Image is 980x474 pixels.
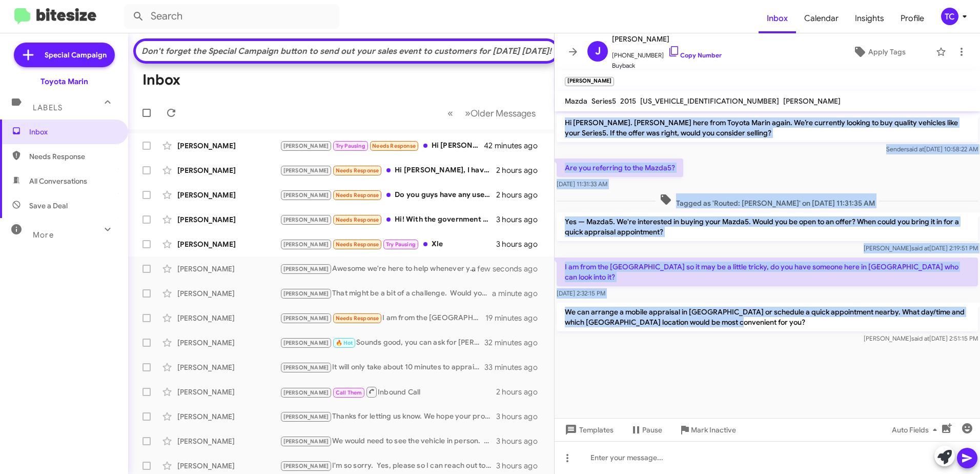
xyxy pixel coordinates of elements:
div: I am from the [GEOGRAPHIC_DATA] so it may be a little tricky, do you have someone here in [GEOGRA... [280,312,485,324]
span: Series5 [591,96,616,106]
span: [PERSON_NAME] [283,241,329,248]
div: TC [941,8,958,25]
div: Do you guys have any used Highlander xse models in stock [280,189,496,201]
span: « [447,107,453,120]
a: Copy Number [668,51,722,59]
input: Search [124,4,339,29]
button: Pause [622,421,670,439]
span: said at [911,334,929,342]
div: Thanks for letting us know. We hope your procedure goes well. We'll reach out the week of the 20t... [280,411,496,423]
p: Hi [PERSON_NAME]. [PERSON_NAME] here from Toyota Marin again. We’re currently looking to buy qual... [557,113,978,142]
div: [PERSON_NAME] [177,239,280,249]
span: Labels [33,103,63,112]
div: That might be a bit of a challenge. Would you still be open to selling if the offer is right? [280,288,492,300]
span: [PERSON_NAME] [612,33,722,45]
div: I'm so sorry. Yes, please so I can reach out to him. Thank you [280,460,496,472]
button: TC [932,8,969,25]
button: Previous [441,103,459,124]
span: [PERSON_NAME] [283,340,329,346]
div: Hi [PERSON_NAME] 👋 thanks for waiting and I enjoy working with you guys. I will have to report ba... [280,140,484,152]
span: 🔥 Hot [336,340,353,346]
button: Templates [555,421,622,439]
div: Don't forget the Special Campaign button to send out your sales event to customers for [DATE] [DA... [141,46,552,56]
span: Sender [DATE] 10:58:22 AM [886,145,978,153]
span: All Conversations [29,176,87,186]
span: Auto Fields [892,421,941,439]
div: a few seconds ago [484,264,546,274]
span: Needs Response [336,192,379,199]
div: [PERSON_NAME] [177,461,280,471]
a: Calendar [796,4,847,33]
div: 3 hours ago [496,461,546,471]
div: 32 minutes ago [484,338,546,348]
div: [PERSON_NAME] [177,436,280,446]
p: Are you referring to the Mazda5? [557,159,683,177]
span: Insights [847,4,892,33]
div: [PERSON_NAME] [177,214,280,225]
span: Special Campaign [45,50,107,60]
span: Needs Response [372,143,416,149]
div: Hi! With the government shut down, I'm not in a position to make any big purchases right now [280,214,496,226]
div: Toyota Marin [40,76,88,87]
div: 2 hours ago [496,165,546,175]
span: 2015 [620,96,636,106]
span: Needs Response [336,241,379,248]
a: Profile [892,4,932,33]
span: [PERSON_NAME] [283,192,329,199]
span: Mazda [565,96,587,106]
span: [PHONE_NUMBER] [612,45,722,61]
div: It will only take about 10 minutes to appraise so won't take up much of your time. [280,362,484,373]
div: Inbound Call [280,386,496,399]
span: [PERSON_NAME] [283,290,329,297]
span: [PERSON_NAME] [283,364,329,371]
span: Save a Deal [29,201,68,211]
span: Needs Response [29,151,116,162]
div: 3 hours ago [496,411,546,422]
div: 33 minutes ago [484,362,546,372]
span: said at [906,145,924,153]
div: 19 minutes ago [485,313,546,323]
span: Pause [642,421,662,439]
span: [PERSON_NAME] [283,438,329,445]
span: Inbox [759,4,796,33]
span: [PERSON_NAME] [283,315,329,322]
div: [PERSON_NAME] [177,190,280,200]
span: Call Them [336,389,362,396]
span: [PERSON_NAME] [DATE] 2:19:51 PM [864,244,978,252]
span: [DATE] 11:31:33 AM [557,180,607,188]
span: More [33,230,54,240]
span: Mark Inactive [691,421,736,439]
span: [PERSON_NAME] [283,389,329,396]
button: Auto Fields [884,421,949,439]
h1: Inbox [142,72,180,88]
div: Sounds good, you can ask for [PERSON_NAME] who will appraise your Sienna. I will have him reach o... [280,337,484,349]
span: [PERSON_NAME] [283,167,329,174]
span: Needs Response [336,315,379,322]
div: 2 hours ago [496,387,546,397]
span: [PERSON_NAME] [DATE] 2:51:15 PM [864,334,978,342]
div: 42 minutes ago [484,141,546,151]
span: [PERSON_NAME] [283,266,329,272]
span: Try Pausing [336,143,365,149]
div: 3 hours ago [496,239,546,249]
small: [PERSON_NAME] [565,77,614,86]
p: I am from the [GEOGRAPHIC_DATA] so it may be a little tricky, do you have someone here in [GEOGRA... [557,258,978,286]
div: 3 hours ago [496,436,546,446]
div: [PERSON_NAME] [177,411,280,422]
span: Try Pausing [386,241,416,248]
div: Awesome we're here to help whenever you need [280,263,484,275]
p: We can arrange a mobile appraisal in [GEOGRAPHIC_DATA] or schedule a quick appointment nearby. Wh... [557,303,978,331]
button: Apply Tags [827,43,931,61]
nav: Page navigation example [442,103,542,124]
span: Apply Tags [868,43,906,61]
div: [PERSON_NAME] [177,141,280,151]
span: [PERSON_NAME] [283,463,329,469]
div: a minute ago [492,288,546,299]
a: Special Campaign [14,43,115,67]
span: » [465,107,471,120]
span: Needs Response [336,216,379,223]
div: 3 hours ago [496,214,546,225]
p: Yes — Mazda5. We're interested in buying your Mazda5. Would you be open to an offer? When could y... [557,212,978,241]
